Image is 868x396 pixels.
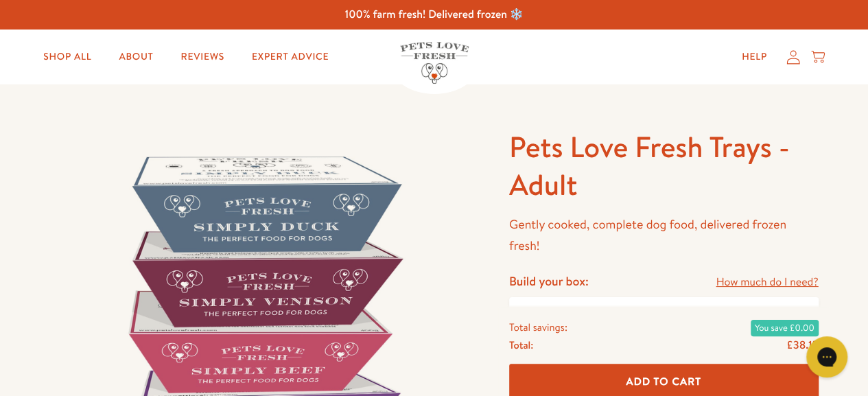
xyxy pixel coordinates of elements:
[786,338,819,353] span: £38.15
[716,273,818,292] a: How much do I need?
[108,43,164,71] a: About
[509,319,567,337] span: Total savings:
[799,331,854,382] iframe: Gorgias live chat messenger
[751,321,819,337] span: You save £0.00
[509,337,533,355] span: Total:
[509,214,819,256] p: Gently cooked, complete dog food, delivered frozen fresh!
[731,43,778,71] a: Help
[400,42,469,84] img: Pets Love Fresh
[509,128,819,203] h1: Pets Love Fresh Trays - Adult
[626,375,701,389] span: Add To Cart
[170,43,235,71] a: Reviews
[509,273,589,289] h4: Build your box:
[241,43,340,71] a: Expert Advice
[32,43,102,71] a: Shop All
